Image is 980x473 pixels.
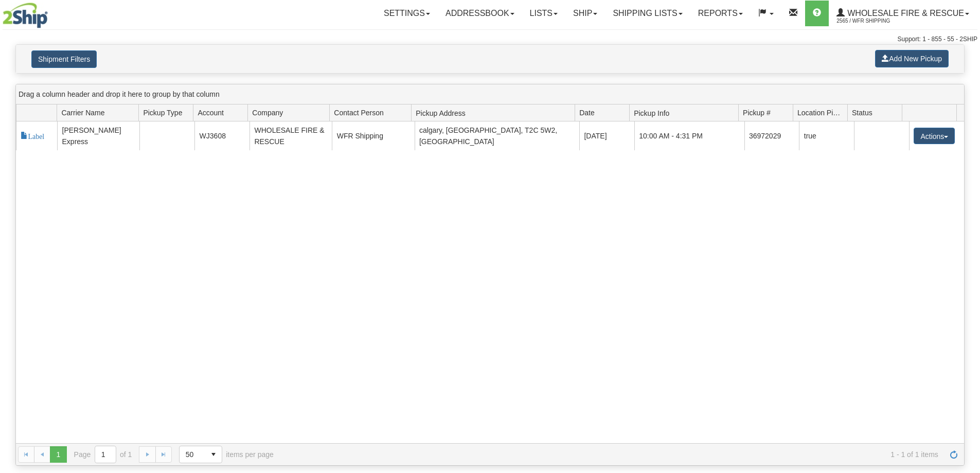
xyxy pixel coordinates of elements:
[252,108,283,118] span: Company
[416,105,575,121] span: Pickup Address
[198,108,224,118] span: Account
[852,108,872,118] span: Status
[95,446,116,463] input: Page 1
[179,446,274,463] span: items per page
[914,128,955,144] button: Actions
[829,1,977,26] a: WHOLESALE FIRE & RESCUE 2565 / WFR Shipping
[21,132,44,140] a: Label
[143,108,182,118] span: Pickup Type
[946,446,962,463] a: Refresh
[522,1,565,26] a: Lists
[875,50,949,67] button: Add New Pickup
[179,446,222,463] span: Page sizes drop down
[579,108,595,118] span: Date
[797,108,843,118] span: Location Pickup
[194,121,250,150] td: WJ3608
[332,121,414,150] td: WFR Shipping
[250,121,332,150] td: WHOLESALE FIRE & RESCUE
[438,1,522,26] a: Addressbook
[744,121,799,150] td: 36972029
[579,121,634,150] td: [DATE]
[836,16,914,26] span: 2565 / WFR Shipping
[845,9,964,17] span: WHOLESALE FIRE & RESCUE
[57,121,139,150] td: [PERSON_NAME] Express
[61,108,104,118] span: Carrier Name
[634,121,744,150] td: 10:00 AM - 4:31 PM
[74,446,132,463] span: Page of 1
[334,108,384,118] span: Contact Person
[3,3,48,28] img: logo2565.jpg
[956,184,979,289] iframe: chat widget
[743,108,771,118] span: Pickup #
[205,446,222,463] span: select
[376,1,438,26] a: Settings
[50,446,66,463] span: Page 1
[16,84,964,104] div: grid grouping header
[415,121,580,150] td: calgary, [GEOGRAPHIC_DATA], T2C 5W2, [GEOGRAPHIC_DATA]
[690,1,751,26] a: Reports
[634,105,738,121] span: Pickup Info
[3,35,977,44] div: Support: 1 - 855 - 55 - 2SHIP
[288,450,938,459] span: 1 - 1 of 1 items
[799,121,854,150] td: true
[31,50,97,68] button: Shipment Filters
[186,449,199,460] span: 50
[21,132,44,139] span: Label
[605,1,690,26] a: Shipping lists
[565,1,605,26] a: Ship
